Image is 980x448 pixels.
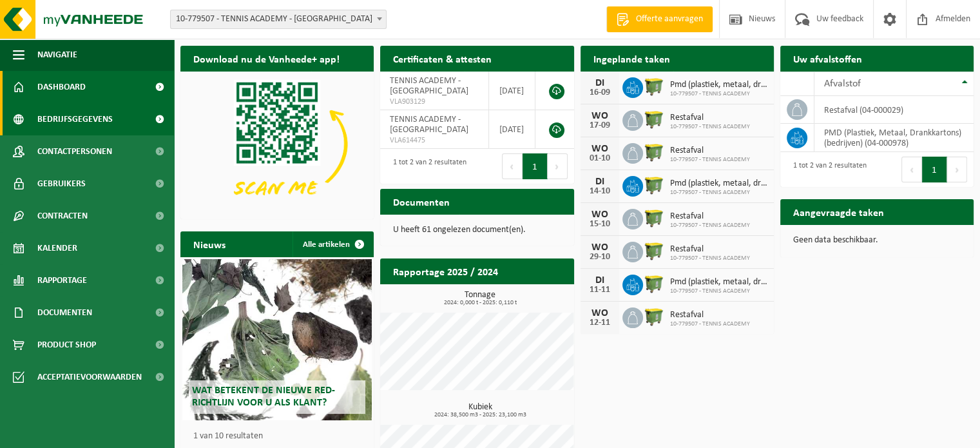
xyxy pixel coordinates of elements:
[670,146,750,156] span: Restafval
[387,152,466,180] div: 1 tot 2 van 2 resultaten
[387,300,573,306] span: 2024: 0,000 t - 2025: 0,110 t
[670,189,767,197] span: 10-779507 - TENNIS ACADEMY
[670,222,750,229] span: 10-779507 - TENNIS ACADEMY
[390,76,468,96] span: TENNIS ACADEMY - [GEOGRAPHIC_DATA]
[37,297,92,329] span: Documenten
[643,75,665,97] img: WB-1100-HPE-GN-51
[780,199,897,224] h2: Aangevraagde taken
[37,71,86,103] span: Dashboard
[787,155,867,184] div: 1 tot 2 van 2 resultaten
[502,153,523,179] button: Previous
[587,154,613,163] div: 01-10
[643,108,665,130] img: WB-1100-HPE-GN-51
[37,168,86,200] span: Gebruikers
[380,189,463,214] h2: Documenten
[814,124,974,152] td: PMD (Plastiek, Metaal, Drankkartons) (bedrijven) (04-000978)
[37,135,112,168] span: Contactpersonen
[587,318,613,327] div: 12-11
[587,308,613,318] div: WO
[670,277,767,287] span: Pmd (plastiek, metaal, drankkartons) (bedrijven)
[489,72,535,110] td: [DATE]
[643,240,665,262] img: WB-1100-HPE-GN-51
[390,135,479,146] span: VLA614475
[587,286,613,295] div: 11-11
[193,432,367,441] p: 1 van 10 resultaten
[548,153,568,179] button: Next
[293,231,372,257] a: Alle artikelen
[670,113,750,123] span: Restafval
[670,211,750,222] span: Restafval
[380,46,504,71] h2: Certificaten & attesten
[901,157,922,182] button: Previous
[670,320,750,328] span: 10-779507 - TENNIS ACADEMY
[587,177,613,187] div: DI
[478,284,573,309] a: Bekijk rapportage
[587,78,613,88] div: DI
[387,403,573,418] h3: Kubiek
[643,174,665,196] img: WB-1100-HPE-GN-51
[387,291,573,306] h3: Tonnage
[182,259,372,420] a: Wat betekent de nieuwe RED-richtlijn voor u als klant?
[523,153,548,179] button: 1
[489,110,535,149] td: [DATE]
[37,361,142,393] span: Acceptatievoorwaarden
[587,111,613,121] div: WO
[390,115,468,135] span: TENNIS ACADEMY - [GEOGRAPHIC_DATA]
[37,232,77,264] span: Kalender
[793,236,961,245] p: Geen data beschikbaar.
[581,46,683,71] h2: Ingeplande taken
[643,141,665,163] img: WB-1100-HPE-GN-51
[390,97,479,107] span: VLA903129
[192,385,335,408] span: Wat betekent de nieuwe RED-richtlijn voor u als klant?
[170,10,387,29] span: 10-779507 - TENNIS ACADEMY - GERAARDSBERGEN
[587,220,613,229] div: 15-10
[643,207,665,229] img: WB-1100-HPE-GN-51
[37,39,77,71] span: Navigatie
[814,96,974,124] td: restafval (04-000029)
[606,6,713,32] a: Offerte aanvragen
[180,46,352,71] h2: Download nu de Vanheede+ app!
[180,231,238,257] h2: Nieuws
[670,80,767,90] span: Pmd (plastiek, metaal, drankkartons) (bedrijven)
[922,157,947,182] button: 1
[587,121,613,130] div: 17-09
[670,255,750,262] span: 10-779507 - TENNIS ACADEMY
[37,329,96,361] span: Product Shop
[171,10,386,28] span: 10-779507 - TENNIS ACADEMY - GERAARDSBERGEN
[587,88,613,97] div: 16-09
[387,412,573,418] span: 2024: 38,500 m3 - 2025: 23,100 m3
[670,244,750,255] span: Restafval
[824,79,861,89] span: Afvalstof
[393,226,561,235] p: U heeft 61 ongelezen document(en).
[633,13,706,26] span: Offerte aanvragen
[587,275,613,286] div: DI
[947,157,967,182] button: Next
[780,46,875,71] h2: Uw afvalstoffen
[643,273,665,295] img: WB-1100-HPE-GN-51
[37,103,113,135] span: Bedrijfsgegevens
[587,242,613,253] div: WO
[643,306,665,327] img: WB-1100-HPE-GN-51
[180,72,374,217] img: Download de VHEPlus App
[587,144,613,154] div: WO
[670,179,767,189] span: Pmd (plastiek, metaal, drankkartons) (bedrijven)
[670,310,750,320] span: Restafval
[587,187,613,196] div: 14-10
[380,258,511,284] h2: Rapportage 2025 / 2024
[37,264,87,297] span: Rapportage
[587,209,613,220] div: WO
[37,200,88,232] span: Contracten
[587,253,613,262] div: 29-10
[670,90,767,98] span: 10-779507 - TENNIS ACADEMY
[670,287,767,295] span: 10-779507 - TENNIS ACADEMY
[670,156,750,164] span: 10-779507 - TENNIS ACADEMY
[670,123,750,131] span: 10-779507 - TENNIS ACADEMY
